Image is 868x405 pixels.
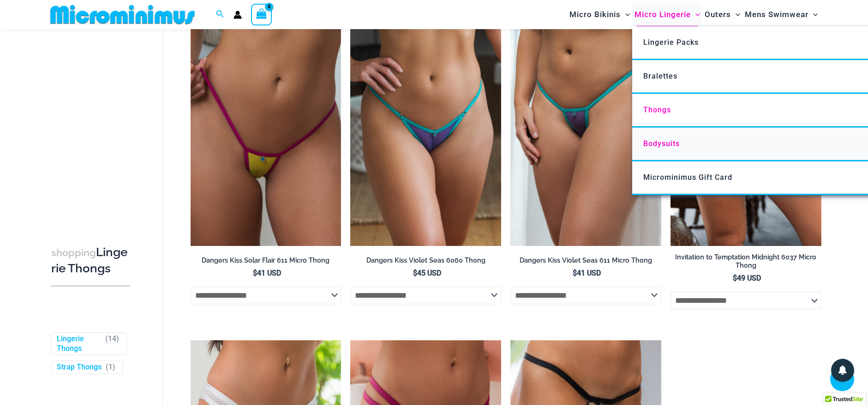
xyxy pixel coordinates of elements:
[350,19,501,246] img: Dangers Kiss Violet Seas 6060 Thong 01
[57,334,101,354] a: Lingerie Thongs
[350,256,501,265] h2: Dangers Kiss Violet Seas 6060 Thong
[643,139,680,148] span: Bodysuits
[510,19,661,246] a: Dangers Kiss Violet Seas 611 Micro 01Dangers Kiss Violet Seas 1060 Bra 611 Micro 05Dangers Kiss V...
[106,363,115,373] span: ( )
[251,4,272,25] a: View Shopping Cart, empty
[733,274,761,282] bdi: 49 USD
[191,19,341,246] img: Dangers Kiss Solar Flair 611 Micro 01
[253,269,281,277] bdi: 41 USD
[702,3,742,26] a: OutersMenu ToggleMenu Toggle
[216,9,224,20] a: Search icon link
[47,4,198,25] img: MM SHOP LOGO FLAT
[413,269,417,277] span: $
[253,269,257,277] span: $
[567,3,632,26] a: Micro BikinisMenu ToggleMenu Toggle
[510,256,661,265] h2: Dangers Kiss Violet Seas 611 Micro Thong
[413,269,441,277] bdi: 45 USD
[742,3,820,26] a: Mens SwimwearMenu ToggleMenu Toggle
[108,334,116,343] span: 14
[191,256,341,268] a: Dangers Kiss Solar Flair 611 Micro Thong
[350,19,501,246] a: Dangers Kiss Violet Seas 6060 Thong 01Dangers Kiss Violet Seas 6060 Thong 02Dangers Kiss Violet S...
[573,269,577,277] span: $
[808,3,818,26] span: Menu Toggle
[51,245,130,276] h3: Lingerie Thongs
[105,334,119,354] span: ( )
[705,3,731,26] span: Outers
[691,3,700,26] span: Menu Toggle
[745,3,808,26] span: Mens Swimwear
[643,72,677,80] span: Bralettes
[191,256,341,265] h2: Dangers Kiss Solar Flair 611 Micro Thong
[670,253,821,270] h2: Invitation to Temptation Midnight 6037 Micro Thong
[108,363,113,372] span: 1
[632,3,702,26] a: Micro LingerieMenu ToggleMenu Toggle
[573,269,601,277] bdi: 41 USD
[643,105,671,114] span: Thongs
[350,256,501,268] a: Dangers Kiss Violet Seas 6060 Thong
[643,38,699,47] span: Lingerie Packs
[510,256,661,268] a: Dangers Kiss Violet Seas 611 Micro Thong
[191,19,341,246] a: Dangers Kiss Solar Flair 611 Micro 01Dangers Kiss Solar Flair 611 Micro 02Dangers Kiss Solar Flai...
[510,19,661,246] img: Dangers Kiss Violet Seas 611 Micro 01
[569,3,621,26] span: Micro Bikinis
[57,363,102,373] a: Strap Thongs
[233,11,242,19] a: Account icon link
[731,3,740,26] span: Menu Toggle
[733,274,737,282] span: $
[643,173,732,182] span: Microminimus Gift Card
[566,1,822,28] nav: Site Navigation
[51,247,96,258] span: shopping
[635,3,691,26] span: Micro Lingerie
[670,253,821,274] a: Invitation to Temptation Midnight 6037 Micro Thong
[621,3,630,26] span: Menu Toggle
[51,31,134,216] iframe: TrustedSite Certified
